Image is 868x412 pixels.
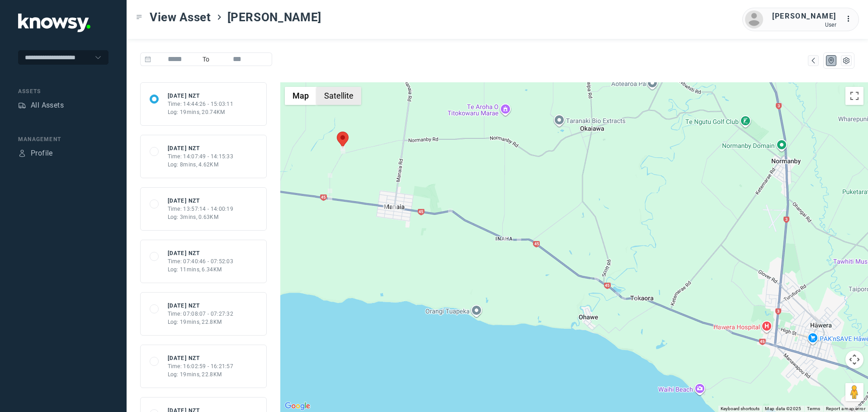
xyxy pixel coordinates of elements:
div: Time: 14:07:49 - 14:15:33 [168,152,234,161]
a: Terms (opens in new tab) [807,406,821,411]
img: avatar.png [745,10,763,28]
img: Application Logo [18,14,90,32]
div: [PERSON_NAME] [772,11,836,22]
a: Report a map error [826,406,865,411]
button: Show street map [285,87,316,105]
button: Keyboard shortcuts [721,406,759,412]
div: Assets [18,101,26,109]
div: Log: 11mins, 6.34KM [168,265,234,274]
button: Map camera controls [845,350,863,369]
div: Profile [18,149,26,157]
div: User [772,22,836,28]
a: Open this area in Google Maps (opens a new window) [283,400,312,412]
div: Toggle Menu [136,14,142,20]
div: Log: 8mins, 4.62KM [168,161,234,169]
div: Map [809,57,817,65]
div: Profile [31,148,53,159]
div: : [845,14,856,24]
div: [DATE] NZT [168,249,234,257]
div: Map [827,57,835,65]
span: [PERSON_NAME] [227,9,321,25]
a: AssetsAll Assets [18,100,64,111]
div: Time: 13:57:14 - 14:00:19 [168,205,234,213]
div: [DATE] NZT [168,144,234,152]
div: List [842,57,850,65]
div: Assets [18,87,108,95]
div: [DATE] NZT [168,92,234,100]
div: Log: 19mins, 22.8KM [168,318,234,326]
span: To [199,52,213,66]
div: Management [18,135,108,143]
div: : [845,14,856,26]
div: Time: 16:02:59 - 16:21:57 [168,362,234,370]
div: Time: 07:08:07 - 07:27:32 [168,310,234,318]
div: [DATE] NZT [168,302,234,310]
div: All Assets [31,100,64,111]
div: [DATE] NZT [168,354,234,362]
button: Drag Pegman onto the map to open Street View [845,383,863,401]
div: > [216,14,223,21]
div: [DATE] NZT [168,197,234,205]
span: View Asset [150,9,211,25]
tspan: ... [846,15,855,22]
div: Time: 07:40:46 - 07:52:03 [168,257,234,265]
div: Log: 19mins, 22.8KM [168,370,234,379]
a: ProfileProfile [18,148,53,159]
div: Log: 3mins, 0.63KM [168,213,234,221]
div: Time: 14:44:26 - 15:03:11 [168,100,234,108]
button: Show satellite imagery [316,87,361,105]
button: Toggle fullscreen view [845,87,863,105]
div: Log: 19mins, 20.74KM [168,108,234,116]
img: Google [283,400,312,412]
span: Map data ©2025 [765,406,802,411]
